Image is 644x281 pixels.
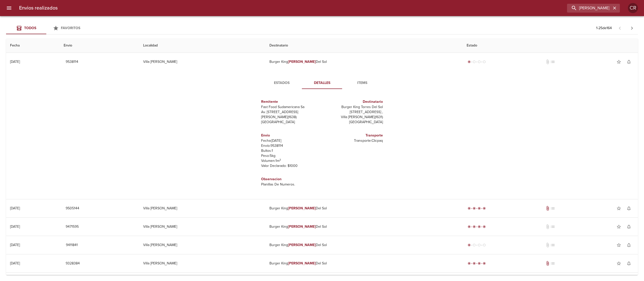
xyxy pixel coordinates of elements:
[324,110,383,115] p: [STREET_ADDRESS] ,
[614,203,624,213] button: Agregar a favoritos
[66,242,78,248] span: 9411841
[61,26,80,30] span: Favoritos
[478,244,481,247] span: radio_button_unchecked
[467,206,487,211] div: Entregado
[261,133,320,138] h6: Envio
[6,22,87,34] div: Tabs Envios
[468,207,471,210] span: radio_button_checked
[265,199,463,217] td: Burger King Del Sol
[626,59,631,64] span: notifications_none
[483,225,486,228] span: radio_button_checked
[596,26,612,31] p: 1 - 25 de 164
[483,207,486,210] span: radio_button_checked
[628,3,638,13] div: CR
[550,206,555,211] span: No tiene pedido asociado
[545,206,550,211] span: Tiene documentos adjuntos
[614,240,624,250] button: Agregar a favoritos
[261,163,320,168] p: Valor Declarado: $ 1000
[261,110,320,115] p: Av. [STREET_ADDRESS]
[261,105,320,110] p: Fast Food Sudamericana Sa
[24,26,36,30] span: Todos
[139,53,265,71] td: Villa [PERSON_NAME]
[305,80,339,86] span: Detalles
[468,244,471,247] span: radio_button_checked
[324,99,383,105] h6: Destinatario
[614,57,624,67] button: Agregar a favoritos
[545,243,550,248] span: No tiene documentos adjuntos
[624,57,634,67] button: Activar notificaciones
[626,243,631,248] span: notifications_none
[261,143,320,148] p: Envío: 9538114
[288,60,316,64] em: [PERSON_NAME]
[139,199,265,217] td: Villa [PERSON_NAME]
[288,261,316,265] em: [PERSON_NAME]
[473,244,476,247] span: radio_button_unchecked
[478,207,481,210] span: radio_button_checked
[139,254,265,272] td: Villa [PERSON_NAME]
[261,176,320,182] h6: Observacion
[473,262,476,265] span: radio_button_checked
[467,59,487,64] div: Generado
[66,59,78,65] span: 9538114
[10,224,20,229] div: [DATE]
[265,80,299,86] span: Estados
[468,225,471,228] span: radio_button_checked
[478,60,481,63] span: radio_button_unchecked
[550,261,555,266] span: No tiene pedido asociado
[550,224,555,229] span: No tiene pedido asociado
[483,262,486,265] span: radio_button_checked
[261,153,320,158] p: Peso: 5 kg
[616,206,621,211] span: star_border
[614,25,626,30] span: Pagina anterior
[19,4,58,12] h6: Envios realizados
[324,115,383,120] p: Villa [PERSON_NAME] ( 1631 )
[10,206,20,210] div: [DATE]
[545,59,550,64] span: No tiene documentos adjuntos
[10,261,20,265] div: [DATE]
[478,225,481,228] span: radio_button_checked
[261,138,320,143] p: Fecha: [DATE]
[628,3,638,13] div: Abrir información de usuario
[139,236,265,254] td: Villa [PERSON_NAME]
[550,59,555,64] span: No tiene pedido asociado
[261,115,320,120] p: [PERSON_NAME] ( 1638 )
[463,38,638,53] th: Estado
[10,60,20,64] div: [DATE]
[467,224,487,229] div: Entregado
[567,4,611,13] input: buscar
[6,38,60,53] th: Fecha
[66,205,79,212] span: 9505144
[261,99,320,105] h6: Remitente
[265,236,463,254] td: Burger King Del Sol
[616,261,621,266] span: star_border
[10,243,20,247] div: [DATE]
[64,259,82,268] button: 9328384
[261,148,320,153] p: Bultos: 1
[64,204,81,213] button: 9505144
[483,244,486,247] span: radio_button_unchecked
[324,105,383,110] p: Burger King Torres Del Sol
[545,261,550,266] span: Tiene documentos adjuntos
[64,241,80,250] button: 9411841
[626,224,631,229] span: notifications_none
[66,224,79,230] span: 9471595
[345,80,379,86] span: Items
[483,60,486,63] span: radio_button_unchecked
[60,38,139,53] th: Envio
[478,262,481,265] span: radio_button_checked
[626,206,631,211] span: notifications_none
[139,218,265,236] td: Villa [PERSON_NAME]
[616,243,621,248] span: star_border
[265,218,463,236] td: Burger King Del Sol
[624,240,634,250] button: Activar notificaciones
[3,2,15,14] button: menu
[66,260,80,267] span: 9328384
[467,261,487,266] div: Entregado
[614,222,624,232] button: Agregar a favoritos
[261,182,320,187] p: Planillas De Numeros.
[64,222,81,231] button: 9471595
[261,120,320,125] p: [GEOGRAPHIC_DATA]
[279,158,281,161] sup: 3
[261,158,320,163] p: Volumen: 1 m
[545,224,550,229] span: No tiene documentos adjuntos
